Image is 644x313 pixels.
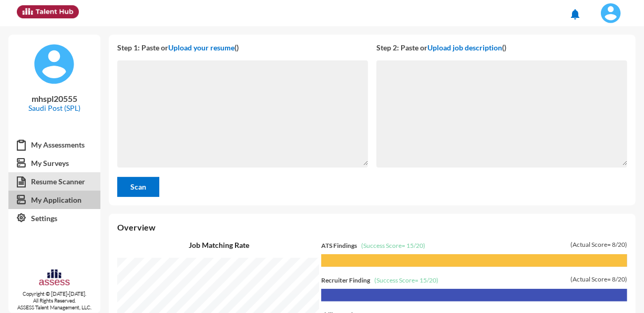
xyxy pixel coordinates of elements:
a: My Surveys [8,154,100,173]
p: Overview [117,222,627,232]
a: Resume Scanner [8,172,100,191]
span: Upload your resume [168,43,234,52]
img: assesscompany-logo.png [38,268,70,288]
span: (Success Score= 15/20) [361,242,425,249]
img: default%20profile%20image.svg [33,43,75,85]
span: (Actual Score= 8/20) [570,275,627,283]
p: Step 1: Paste or () [117,43,368,52]
mat-icon: notifications [569,8,581,20]
span: (Success Score= 15/20) [374,276,438,284]
p: Copyright © [DATE]-[DATE]. All Rights Reserved. ASSESS Talent Management, LLC. [8,290,100,311]
p: mhspl20555 [17,93,92,103]
a: My Application [8,191,100,210]
p: Step 2: Paste or () [376,43,627,52]
a: Settings [8,209,100,228]
p: Saudi Post (SPL) [17,103,92,112]
button: Scan [117,177,159,197]
p: Job Matching Rate [117,241,321,249]
span: Upload job description [427,43,502,52]
span: Recruiter Finding [321,276,370,284]
span: ATS Findings [321,242,357,249]
span: Scan [130,182,146,191]
span: (Actual Score= 8/20) [570,241,627,248]
a: My Assessments [8,135,100,154]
